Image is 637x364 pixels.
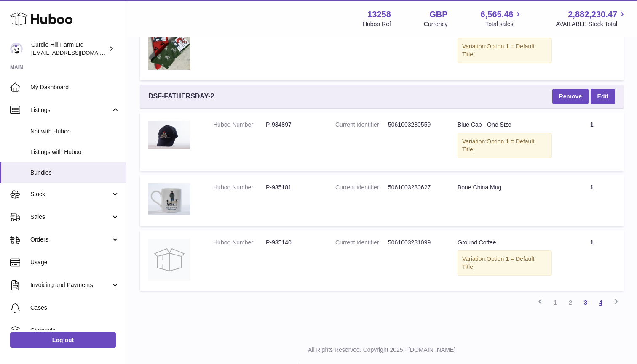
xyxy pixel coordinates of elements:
[591,89,615,104] a: Edit
[481,9,514,20] span: 6,565.46
[30,190,111,198] span: Stock
[30,106,111,114] span: Listings
[335,121,388,129] dt: Current identifier
[560,112,624,171] td: 1
[30,128,120,136] span: Not with Huboo
[593,295,608,310] a: 4
[388,183,441,191] dd: 5061003280627
[548,295,563,310] a: 1
[213,239,266,247] dt: Huboo Number
[31,49,124,56] span: [EMAIL_ADDRESS][DOMAIN_NAME]
[31,41,107,57] div: Curdle Hill Farm Ltd
[424,20,448,28] div: Currency
[429,9,447,20] strong: GBP
[578,295,593,310] a: 3
[568,9,617,20] span: 2,882,230.47
[388,121,441,129] dd: 5061003280559
[560,175,624,226] td: 1
[458,239,552,247] div: Ground Coffee
[148,183,190,215] img: Bone China Mug
[30,83,120,91] span: My Dashboard
[213,183,266,191] dt: Huboo Number
[213,121,266,129] dt: Huboo Number
[462,255,534,270] span: Option 1 = Default Title;
[363,20,391,28] div: Huboo Ref
[560,230,624,291] td: 1
[148,121,190,149] img: Blue Cap - One Size
[388,239,441,247] dd: 5061003281099
[10,43,23,55] img: will@diddlysquatfarmshop.com
[30,281,111,289] span: Invoicing and Payments
[458,183,552,191] div: Bone China Mug
[462,138,534,153] span: Option 1 = Default Title;
[552,89,589,104] button: Remove
[30,327,120,335] span: Channels
[458,121,552,129] div: Blue Cap - One Size
[556,20,627,28] span: AVAILABLE Stock Total
[30,148,120,156] span: Listings with Huboo
[148,239,190,281] img: Ground Coffee
[30,258,120,266] span: Usage
[30,169,120,177] span: Bundles
[10,332,116,348] a: Log out
[458,133,552,158] div: Variation:
[335,239,388,247] dt: Current identifier
[266,239,318,247] dd: P-935140
[563,295,578,310] a: 2
[481,9,523,28] a: 6,565.46 Total sales
[148,26,190,70] img: Red Socks
[30,213,111,221] span: Sales
[458,38,552,63] div: Variation:
[133,346,630,354] p: All Rights Reserved. Copyright 2025 - [DOMAIN_NAME]
[462,43,534,58] span: Option 1 = Default Title;
[266,121,318,129] dd: P-934897
[30,304,120,312] span: Cases
[30,236,111,244] span: Orders
[560,17,624,80] td: 1
[485,20,523,28] span: Total sales
[148,92,214,101] span: DSF-FATHERSDAY-2
[556,9,627,28] a: 2,882,230.47 AVAILABLE Stock Total
[266,183,318,191] dd: P-935181
[335,183,388,191] dt: Current identifier
[458,250,552,276] div: Variation:
[367,9,391,20] strong: 13258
